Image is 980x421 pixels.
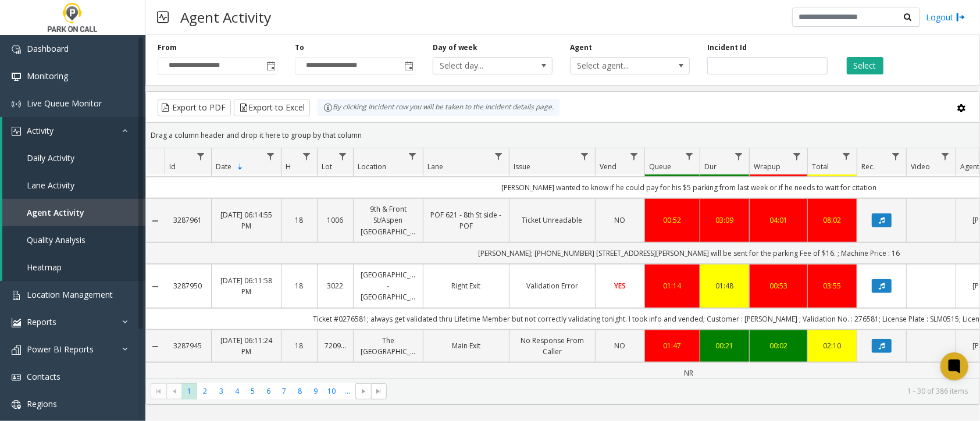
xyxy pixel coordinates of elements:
span: Queue [649,162,671,172]
span: Wrapup [754,162,781,172]
a: 18 [288,280,310,291]
a: 3287961 [172,215,204,226]
span: Id [169,162,176,172]
span: Regions [27,398,57,409]
span: Date [216,162,231,172]
label: Incident Id [707,42,747,53]
a: Id Filter Menu [193,148,209,164]
a: 03:55 [815,280,850,291]
label: To [295,42,304,53]
a: Heatmap [2,254,145,281]
a: Main Exit [430,340,502,351]
a: 03:09 [707,215,742,226]
a: [DATE] 06:11:58 PM [219,275,274,297]
a: 00:02 [757,340,800,351]
button: Export to Excel [234,99,310,116]
span: NO [615,341,626,351]
span: Total [812,162,829,172]
img: 'icon' [12,99,21,109]
a: 00:21 [707,340,742,351]
a: 01:48 [707,280,742,291]
a: Vend Filter Menu [626,148,642,164]
span: Issue [514,162,530,172]
img: infoIcon.svg [323,103,333,112]
a: 720906 [325,340,346,351]
a: 00:53 [757,280,800,291]
span: Go to the last page [371,383,387,399]
img: logout [956,11,965,23]
label: From [158,42,177,53]
label: Agent [570,42,592,53]
span: Quality Analysis [27,234,85,245]
span: Go to the next page [359,387,368,396]
img: 'icon' [12,291,21,300]
span: Go to the next page [355,383,371,399]
span: Vend [600,162,616,172]
span: Toggle popup [264,58,277,74]
span: Activity [27,125,54,136]
a: Collapse Details [146,342,165,351]
span: Video [911,162,930,172]
a: 01:14 [652,280,693,291]
span: Reports [27,316,56,327]
a: [DATE] 06:14:55 PM [219,209,274,231]
a: 08:02 [815,215,850,226]
a: 9th & Front St/Aspen [GEOGRAPHIC_DATA] [361,204,416,237]
div: 02:10 [815,340,850,351]
span: Go to the last page [375,387,384,396]
a: YES [603,280,637,291]
div: Data table [146,148,979,378]
a: Issue Filter Menu [577,148,593,164]
a: Location Filter Menu [405,148,420,164]
span: Page 5 [245,383,261,399]
img: 'icon' [12,72,21,81]
a: 3287950 [172,280,204,291]
a: [DATE] 06:11:24 PM [219,335,274,357]
a: POF 621 - 8th St side - POF [430,209,502,231]
span: Location Management [27,289,113,300]
a: Logout [926,11,965,23]
a: 18 [288,340,310,351]
a: 3287945 [172,340,204,351]
span: Page 1 [181,383,197,399]
span: Page 11 [340,383,355,399]
a: 00:52 [652,215,693,226]
a: Wrapup Filter Menu [789,148,805,164]
a: Daily Activity [2,144,145,172]
a: Agent Activity [2,199,145,226]
span: Sortable [236,162,245,172]
a: Video Filter Menu [938,148,953,164]
span: Location [358,162,386,172]
a: Ticket Unreadable [516,215,588,226]
span: Lane [427,162,443,172]
a: Activity [2,117,145,144]
span: Page 7 [276,383,292,399]
a: Lane Activity [2,172,145,199]
span: Page 3 [213,383,229,399]
div: By clicking Incident row you will be taken to the incident details page. [318,99,560,116]
span: Agent [960,162,979,172]
span: Page 4 [229,383,245,399]
a: 1006 [325,215,346,226]
span: Page 9 [308,383,323,399]
a: Collapse Details [146,282,165,291]
span: Toggle popup [402,58,415,74]
span: Page 10 [324,383,340,399]
img: 'icon' [12,373,21,382]
a: Right Exit [430,280,502,291]
a: 04:01 [757,215,800,226]
span: YES [614,281,626,291]
img: 'icon' [12,127,21,136]
button: Export to PDF [158,99,231,116]
a: Queue Filter Menu [682,148,697,164]
label: Day of week [433,42,478,53]
a: 18 [288,215,310,226]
